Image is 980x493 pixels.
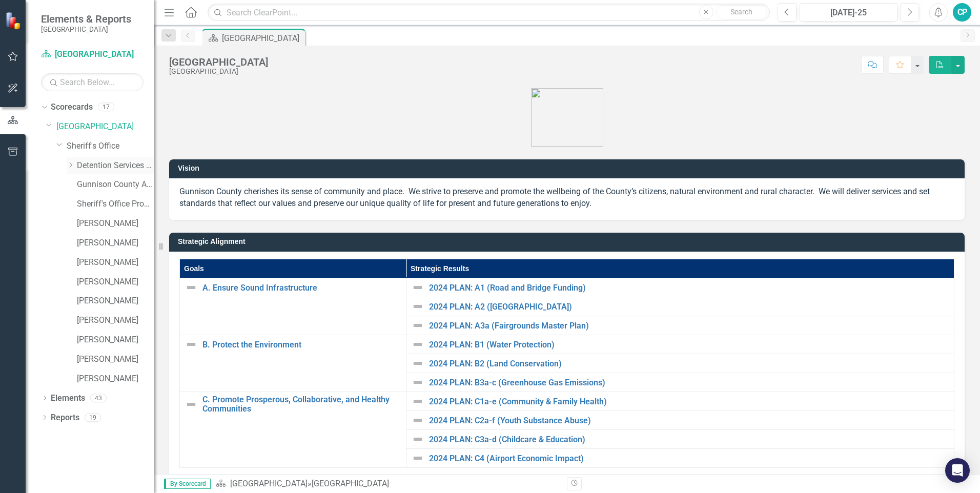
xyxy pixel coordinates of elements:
a: Sheriff's Office Program [77,198,154,210]
div: [DATE]-25 [803,7,894,19]
a: [PERSON_NAME] [77,373,154,385]
div: [GEOGRAPHIC_DATA] [169,56,268,68]
a: Detention Services Program [77,160,154,172]
h3: Vision [178,165,959,172]
a: 2024 PLAN: A3a (Fairgrounds Master Plan) [429,321,949,331]
img: Not Defined [185,398,197,410]
img: Not Defined [412,300,424,313]
img: Not Defined [412,357,424,369]
a: Scorecards [51,101,93,113]
span: Search [730,8,752,16]
img: Not Defined [412,281,424,294]
a: [PERSON_NAME] [77,237,154,249]
input: Search Below... [41,73,144,91]
img: Not Defined [412,338,424,351]
a: [PERSON_NAME] [77,257,154,269]
a: 2024 PLAN: C4 (Airport Economic Impact) [429,454,949,463]
button: Search [716,5,767,19]
div: 17 [98,103,114,112]
div: 19 [85,413,101,422]
img: Not Defined [412,452,424,464]
span: Elements & Reports [41,13,131,25]
p: Gunnison County cherishes its sense of community and place. We strive to preserve and promote the... [179,186,954,210]
a: 2024 PLAN: A1 (Road and Bridge Funding) [429,283,949,293]
img: Not Defined [412,376,424,388]
a: 2024 PLAN: C1a-e (Community & Family Health) [429,397,949,406]
div: 43 [90,394,107,402]
a: Gunnison County Alternative Services Program [77,179,154,191]
img: Not Defined [185,281,197,294]
a: 2024 PLAN: B1 (Water Protection) [429,340,949,350]
a: [PERSON_NAME] [77,315,154,326]
a: Sheriff's Office [67,140,154,152]
img: ClearPoint Strategy [5,12,23,30]
img: Not Defined [185,338,197,351]
a: [GEOGRAPHIC_DATA] [41,49,144,60]
a: 2024 PLAN: B3a-c (Greenhouse Gas Emissions) [429,378,949,387]
a: [GEOGRAPHIC_DATA] [56,121,154,133]
a: A. Ensure Sound Infrastructure [202,283,401,293]
a: [PERSON_NAME] [77,276,154,288]
a: [PERSON_NAME] [77,295,154,307]
div: [GEOGRAPHIC_DATA] [222,32,302,45]
button: [DATE]-25 [800,3,897,22]
a: [GEOGRAPHIC_DATA] [230,479,308,488]
a: Elements [51,393,85,404]
img: Not Defined [412,433,424,445]
a: Reports [51,412,79,424]
img: Gunnison%20Co%20Logo%20E-small.png [531,88,603,147]
img: Not Defined [412,414,424,426]
span: By Scorecard [164,479,211,489]
a: [PERSON_NAME] [77,354,154,365]
a: 2024 PLAN: C3a-d (Childcare & Education) [429,435,949,444]
a: 2024 PLAN: C2a-f (Youth Substance Abuse) [429,416,949,425]
input: Search ClearPoint... [208,4,770,22]
a: 2024 PLAN: A2 ([GEOGRAPHIC_DATA]) [429,302,949,312]
div: Open Intercom Messenger [945,458,970,483]
a: [PERSON_NAME] [77,334,154,346]
img: Not Defined [412,395,424,407]
small: [GEOGRAPHIC_DATA] [41,25,131,33]
a: [PERSON_NAME] [77,218,154,230]
div: » [216,478,559,490]
button: CP [953,3,971,22]
a: C. Promote Prosperous, Collaborative, and Healthy Communities [202,395,401,413]
a: 2024 PLAN: B2 (Land Conservation) [429,359,949,368]
img: Not Defined [412,319,424,332]
a: B. Protect the Environment [202,340,401,350]
div: [GEOGRAPHIC_DATA] [312,479,389,488]
div: [GEOGRAPHIC_DATA] [169,68,268,75]
h3: Strategic Alignment [178,238,959,245]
